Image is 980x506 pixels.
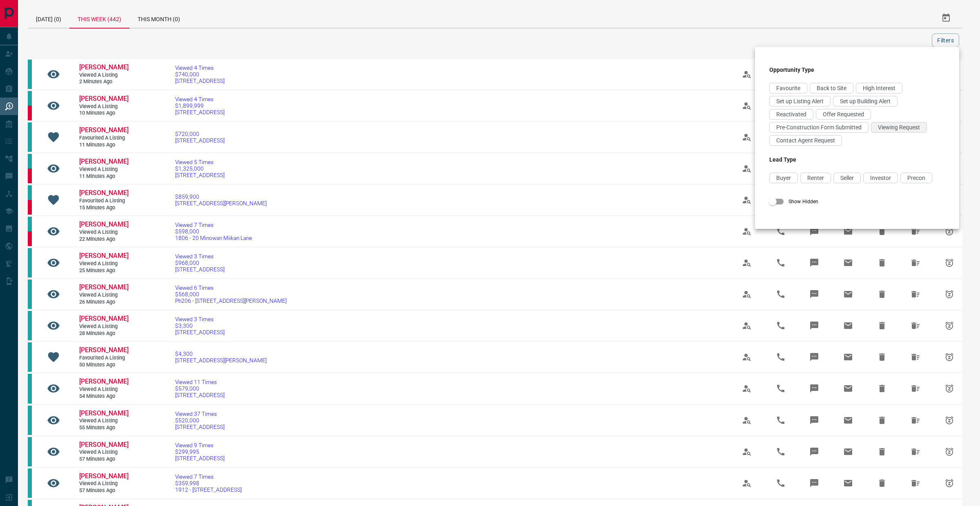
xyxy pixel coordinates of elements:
[776,98,824,104] span: Set up Listing Alert
[807,175,824,181] span: Renter
[840,98,891,104] span: Set up Building Alert
[870,175,891,181] span: Investor
[769,96,831,107] div: Set up Listing Alert
[907,175,925,181] span: Precon
[776,111,806,118] span: Reactivated
[833,173,861,183] div: Seller
[769,83,807,93] div: Favourite
[769,122,869,133] div: Pre-Construction Form Submitted
[769,67,945,73] h3: Opportunity Type
[800,173,831,183] div: Renter
[810,83,853,93] div: Back to Site
[900,173,932,183] div: Precon
[871,122,927,133] div: Viewing Request
[769,156,945,163] h3: Lead Type
[863,85,895,91] span: High Interest
[823,111,864,118] span: Offer Requested
[776,175,791,181] span: Buyer
[816,109,871,120] div: Offer Requested
[856,83,902,93] div: High Interest
[769,135,842,146] div: Contact Agent Request
[776,137,835,144] span: Contact Agent Request
[788,198,818,205] span: Show Hidden
[817,85,846,91] span: Back to Site
[863,173,898,183] div: Investor
[769,109,813,120] div: Reactivated
[776,85,800,91] span: Favourite
[840,175,854,181] span: Seller
[769,173,798,183] div: Buyer
[878,124,920,131] span: Viewing Request
[776,124,862,131] span: Pre-Construction Form Submitted
[833,96,898,107] div: Set up Building Alert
